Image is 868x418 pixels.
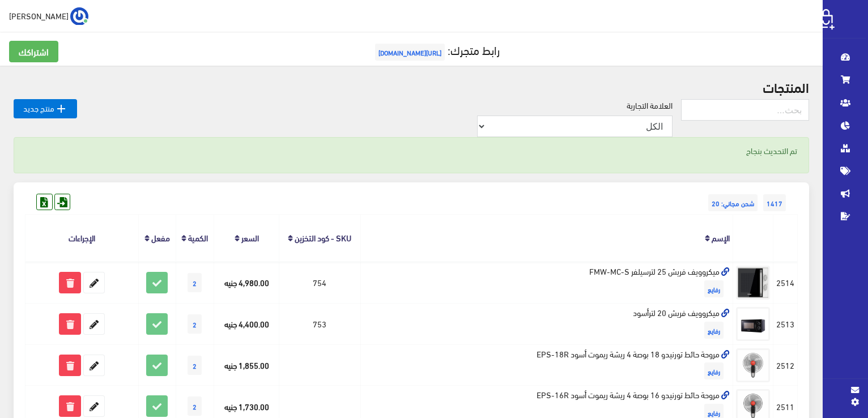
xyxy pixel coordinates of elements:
a: مفعل [151,229,170,245]
a: السعر [241,229,259,245]
h2: المنتجات [14,79,809,94]
td: 4,400.00 جنيه [214,303,279,344]
td: 2514 [773,262,797,303]
td: 2513 [773,303,797,344]
img: mroh-hayt-tornydo-18-bos-4-rysh-rymot-asod-eps-18r.jpg [736,348,770,382]
td: 754 [279,262,360,303]
img: mykrooyf-frysh-25-ltrsylfr-fmw-mc-s.jpg [736,266,770,300]
span: [PERSON_NAME] [9,8,69,23]
a: اشتراكك [9,41,58,62]
span: شحن مجاني: 20 [708,194,758,211]
img: mykrooyf-frysh-20-ltrasod.png [736,307,770,341]
span: 1417 [763,194,786,211]
span: رفايع [704,322,724,339]
i:  [54,102,68,116]
span: 2 [188,356,202,375]
th: الإجراءات [25,215,139,262]
input: بحث... [681,99,809,121]
a: منتج جديد [14,99,77,118]
span: [URL][DOMAIN_NAME] [375,44,445,61]
p: تم التحديث بنجاح [25,144,797,157]
a: الكمية [188,229,208,245]
span: 2 [188,314,202,334]
td: 2512 [773,344,797,386]
td: 753 [279,303,360,344]
a: ... [PERSON_NAME] [9,7,88,25]
a: رابط متجرك:[URL][DOMAIN_NAME] [372,39,500,60]
span: 2 [188,396,202,416]
a: الإسم [712,229,730,245]
a: SKU - كود التخزين [295,229,351,245]
td: ميكروويف فريش 20 لترأسود [360,303,733,344]
span: 2 [188,273,202,292]
td: مروحة حائط تورنيدو 18 بوصة 4 ريشة ريموت أسود EPS-18R [360,344,733,386]
label: العلامة التجارية [627,99,673,112]
td: 1,855.00 جنيه [214,344,279,386]
span: رفايع [704,280,724,297]
td: 4,980.00 جنيه [214,262,279,303]
td: ميكروويف فريش 25 لترسيلفر FMW-MC-S [360,262,733,303]
img: ... [70,7,88,25]
span: رفايع [704,362,724,379]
